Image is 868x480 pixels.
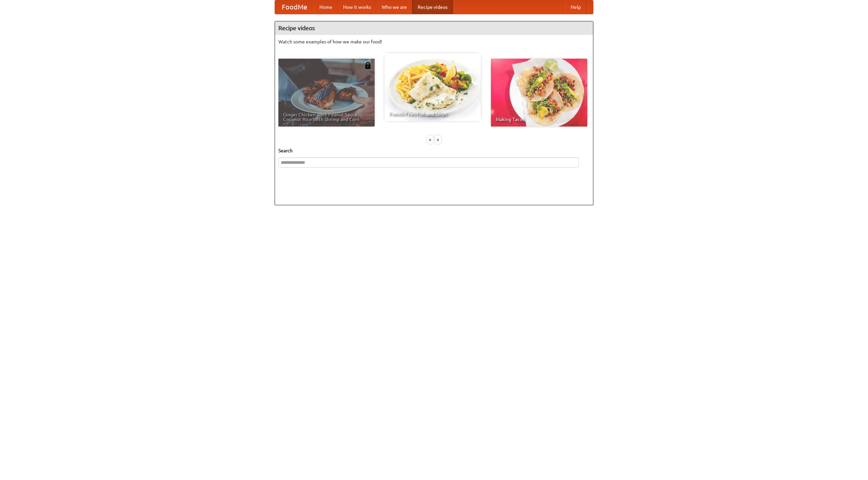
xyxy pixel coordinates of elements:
a: French Fries Fish and Chips [384,53,481,121]
h4: Recipe videos [275,21,593,35]
a: Who we are [376,0,412,14]
a: Making Tacos [491,59,587,127]
a: Home [314,0,338,14]
a: Help [565,0,586,14]
a: Recipe videos [412,0,453,14]
span: Making Tacos [496,117,583,122]
p: Watch some examples of how we make our food! [278,38,590,45]
span: French Fries Fish and Chips [389,112,476,116]
h5: Search [278,147,590,154]
a: How it works [338,0,376,14]
div: « [427,135,433,144]
div: » [435,135,441,144]
a: FoodMe [275,0,314,14]
img: 483408.png [364,62,371,69]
